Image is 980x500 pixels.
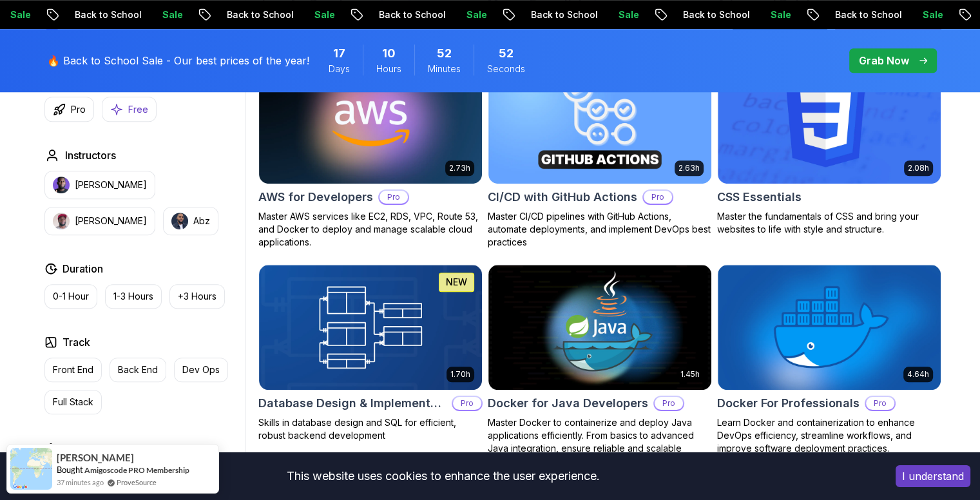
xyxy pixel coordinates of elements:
[434,8,476,21] p: Sale
[171,213,188,229] img: instructor img
[53,396,93,409] p: Full Stack
[178,290,216,303] p: +3 Hours
[62,440,90,456] h2: Level
[44,207,155,235] button: instructor img[PERSON_NAME]
[380,191,408,204] p: Pro
[65,148,116,163] h2: Instructors
[890,8,932,21] p: Sale
[376,63,401,75] span: Hours
[258,210,483,249] p: Master AWS services like EC2, RDS, VPC, Route 53, and Docker to deploy and manage scalable cloud ...
[259,59,482,184] img: AWS for Developers card
[488,264,712,468] a: Docker for Java Developers card1.45hDocker for Java DevelopersProMaster Docker to containerize an...
[44,171,155,199] button: instructor img[PERSON_NAME]
[258,58,483,249] a: AWS for Developers card2.73hJUST RELEASEDAWS for DevelopersProMaster AWS services like EC2, RDS, ...
[102,97,157,122] button: Free
[333,44,345,63] span: 17 Days
[347,8,434,21] p: Back to School
[130,8,171,21] p: Sale
[718,59,941,184] img: CSS Essentials card
[113,290,153,303] p: 1-3 Hours
[128,103,148,116] p: Free
[717,58,941,236] a: CSS Essentials card2.08hCSS EssentialsMaster the fundamentals of CSS and bring your websites to l...
[859,53,909,68] p: Grab Now
[110,358,166,382] button: Back End
[174,358,228,382] button: Dev Ops
[450,369,470,380] p: 1.70h
[62,334,90,350] h2: Track
[163,207,218,235] button: instructor imgAbz
[282,8,323,21] p: Sale
[43,8,130,21] p: Back to School
[47,53,309,68] p: 🔥 Back to School Sale - Our best prices of the year!
[499,8,586,21] p: Back to School
[169,284,225,309] button: +3 Hours
[259,265,482,390] img: Database Design & Implementation card
[44,97,94,122] button: Pro
[195,8,282,21] p: Back to School
[118,363,158,376] p: Back End
[488,394,648,412] h2: Docker for Java Developers
[44,284,97,309] button: 0-1 Hour
[84,465,189,475] a: Amigoscode PRO Membership
[75,215,147,227] p: [PERSON_NAME]
[437,44,452,63] span: 52 Minutes
[453,397,481,410] p: Pro
[71,103,86,116] p: Pro
[488,188,637,206] h2: CI/CD with GitHub Actions
[896,465,970,487] button: Accept cookies
[258,188,373,206] h2: AWS for Developers
[717,416,941,455] p: Learn Docker and containerization to enhance DevOps efficiency, streamline workflows, and improve...
[488,265,711,390] img: Docker for Java Developers card
[717,264,941,455] a: Docker For Professionals card4.64hDocker For ProfessionalsProLearn Docker and containerization to...
[680,369,700,380] p: 1.45h
[258,416,483,442] p: Skills in database design and SQL for efficient, robust backend development
[488,59,711,184] img: CI/CD with GitHub Actions card
[44,390,102,414] button: Full Stack
[428,63,461,75] span: Minutes
[10,448,52,490] img: provesource social proof notification image
[866,397,894,410] p: Pro
[53,290,89,303] p: 0-1 Hour
[488,210,712,249] p: Master CI/CD pipelines with GitHub Actions, automate deployments, and implement DevOps best pract...
[62,261,103,276] h2: Duration
[182,363,220,376] p: Dev Ops
[488,416,712,468] p: Master Docker to containerize and deploy Java applications efficiently. From basics to advanced J...
[10,462,876,490] div: This website uses cookies to enhance the user experience.
[258,264,483,442] a: Database Design & Implementation card1.70hNEWDatabase Design & ImplementationProSkills in databas...
[193,215,210,227] p: Abz
[586,8,628,21] p: Sale
[57,452,134,463] span: [PERSON_NAME]
[908,163,929,173] p: 2.08h
[644,191,672,204] p: Pro
[655,397,683,410] p: Pro
[258,394,447,412] h2: Database Design & Implementation
[738,8,780,21] p: Sale
[53,213,70,229] img: instructor img
[717,394,860,412] h2: Docker For Professionals
[57,465,83,475] span: Bought
[382,44,396,63] span: 10 Hours
[44,358,102,382] button: Front End
[717,188,802,206] h2: CSS Essentials
[651,8,738,21] p: Back to School
[488,58,712,249] a: CI/CD with GitHub Actions card2.63hNEWCI/CD with GitHub ActionsProMaster CI/CD pipelines with Git...
[53,177,70,193] img: instructor img
[53,363,93,376] p: Front End
[907,369,929,380] p: 4.64h
[678,163,700,173] p: 2.63h
[105,284,162,309] button: 1-3 Hours
[57,477,104,488] span: 37 minutes ago
[803,8,890,21] p: Back to School
[449,163,470,173] p: 2.73h
[446,276,467,289] p: NEW
[117,478,157,486] a: ProveSource
[718,265,941,390] img: Docker For Professionals card
[717,210,941,236] p: Master the fundamentals of CSS and bring your websites to life with style and structure.
[329,63,350,75] span: Days
[499,44,514,63] span: 52 Seconds
[487,63,525,75] span: Seconds
[75,178,147,191] p: [PERSON_NAME]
